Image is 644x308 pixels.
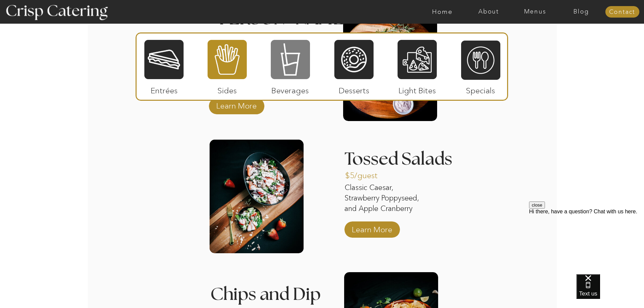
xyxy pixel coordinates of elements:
[466,8,512,15] a: About
[332,79,377,99] p: Desserts
[205,79,249,99] p: Sides
[350,218,395,238] a: Learn More
[576,274,644,308] iframe: podium webchat widget bubble
[210,286,327,294] h3: Chips and Dip
[529,202,644,283] iframe: podium webchat widget prompt
[558,8,604,15] a: Blog
[395,79,440,99] p: Light Bites
[344,183,428,215] p: Classic Caesar, Strawberry Poppyseed, and Apple Cranberry
[345,164,390,184] p: $5/guest
[458,79,503,99] p: Specials
[512,8,558,15] a: Menus
[142,79,187,99] p: Entrées
[605,9,639,16] a: Contact
[419,8,466,15] a: Home
[214,94,259,114] a: Learn More
[268,79,313,99] p: Beverages
[344,150,460,167] h3: Tossed Salads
